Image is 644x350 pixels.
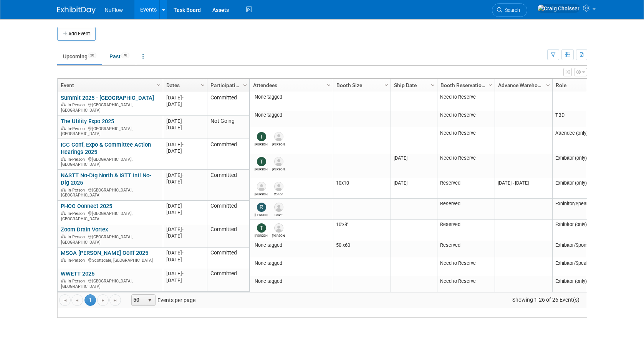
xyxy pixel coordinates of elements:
span: - [182,226,184,232]
span: Go to the previous page [74,297,80,304]
img: In-Person Event [61,157,66,161]
td: Need to Reserve [437,128,495,153]
div: [DATE] [166,277,204,284]
a: Column Settings [544,79,552,90]
span: In-Person [68,211,87,216]
td: Need to Reserve [437,153,495,178]
div: [DATE] [166,148,204,154]
div: [GEOGRAPHIC_DATA], [GEOGRAPHIC_DATA] [61,125,159,137]
td: Exhibitor (only) [552,220,597,240]
td: Reserved [437,240,495,258]
img: Tom Bowman [257,157,266,166]
a: Upcoming26 [57,49,102,64]
td: Committed [207,268,249,292]
span: Column Settings [487,82,493,88]
a: Past70 [104,49,135,64]
span: Column Settings [326,82,332,88]
img: Craig Choisser [537,4,580,13]
span: select [147,297,153,304]
a: Booth Reservation Status [440,79,490,92]
img: In-Person Event [61,234,66,238]
span: Column Settings [430,82,436,88]
td: Exhibitor/Speaker/Sponsor [552,199,597,220]
img: Colton McKeithen [274,182,283,191]
a: Go to the first page [59,294,71,306]
div: [DATE] [166,226,204,233]
span: In-Person [68,258,87,263]
div: [DATE] [166,124,204,131]
div: [DATE] [166,203,204,209]
a: NASTT No-Dig North & ISTT Intl No-Dig 2025 [61,172,151,186]
a: Column Settings [154,79,163,90]
td: Reserved [437,220,495,240]
a: Column Settings [382,79,391,90]
td: Need to Reserve [437,258,495,276]
td: Not Going [207,116,249,139]
span: In-Person [68,102,87,107]
a: MSCA [PERSON_NAME] Conf 2025 [61,249,148,256]
td: Exhibitor (only) [552,153,597,178]
img: Mike Douglass [257,182,266,191]
div: None tagged [253,278,330,284]
a: Role [556,79,592,92]
span: Go to the first page [62,297,68,304]
div: [DATE] [166,209,204,216]
div: None tagged [253,260,330,266]
td: Need to Reserve [437,92,495,110]
span: 1 [84,294,96,306]
span: - [182,271,184,276]
a: Summit 2025 - [GEOGRAPHIC_DATA] [61,94,154,101]
img: In-Person Event [61,211,66,215]
div: [GEOGRAPHIC_DATA], [GEOGRAPHIC_DATA] [61,277,159,289]
a: PHCC Connect 2025 [61,203,112,210]
a: Dates [166,79,202,92]
div: Tom Bowman [255,166,268,171]
a: Search [492,3,527,17]
div: [GEOGRAPHIC_DATA], [GEOGRAPHIC_DATA] [61,156,159,167]
span: - [182,118,184,124]
span: Column Settings [200,82,206,88]
a: Go to the previous page [71,294,83,306]
img: In-Person Event [61,279,66,282]
a: WWETT 2026 [61,270,94,277]
span: - [182,250,184,256]
td: Need to Reserve [437,110,495,128]
div: Tom Bowman [255,233,268,238]
td: 50 x60 [333,240,391,258]
img: Chris Cheek [274,223,283,233]
a: Attendees [253,79,328,92]
span: - [182,95,184,101]
td: Exhibitor/Speaker [552,258,597,276]
span: In-Person [68,126,87,131]
td: Exhibitor (only) [552,276,597,294]
div: [DATE] [166,141,204,148]
img: In-Person Event [61,258,66,262]
a: Ship Date [394,79,432,92]
a: Booth Size [336,79,386,92]
span: 70 [121,53,129,58]
td: Committed [207,201,249,224]
span: Column Settings [545,82,551,88]
a: Advance Warehouse Dates [498,79,547,92]
span: Showing 1-26 of 26 Event(s) [505,294,586,305]
a: Column Settings [429,79,437,90]
img: Grant Duxbury [274,203,283,212]
td: Reserved [437,199,495,220]
div: Mike Douglass [255,191,268,196]
div: [DATE] [166,249,204,256]
div: None tagged [253,242,330,248]
img: Tom Bowman [257,223,266,233]
a: Column Settings [241,79,249,90]
div: [DATE] [166,172,204,178]
span: Events per page [121,294,203,306]
span: In-Person [68,188,87,193]
td: [DATE] [391,178,437,199]
td: [DATE] [391,153,437,178]
td: Committed [207,248,249,268]
td: Committed [207,92,249,116]
div: [GEOGRAPHIC_DATA], [GEOGRAPHIC_DATA] [61,210,159,221]
span: Go to the next page [100,297,106,304]
span: Column Settings [156,82,162,88]
a: Zoom Drain Vortex [61,226,108,233]
a: Column Settings [324,79,333,90]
